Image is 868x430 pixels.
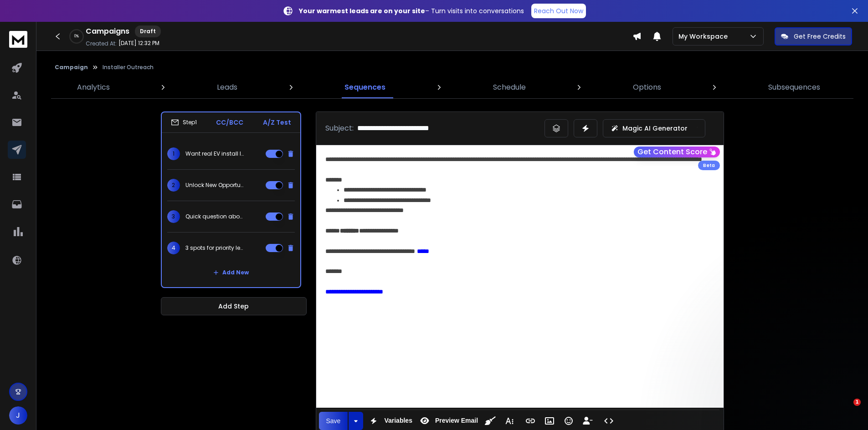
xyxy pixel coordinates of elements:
p: [DATE] 12:32 PM [118,40,159,47]
p: Subject: [325,123,354,134]
li: Step1CC/BCCA/Z Test1Want real EV install leads (no fluff)?2Unlock New Opportunities in EV Charger... [161,111,301,288]
a: Schedule [488,76,531,98]
a: Options [627,76,667,98]
button: J [9,406,27,425]
p: Created At: [86,40,117,47]
span: 1 [853,399,861,406]
button: Insert Link (Ctrl+K) [522,412,539,430]
button: Campaign [55,64,88,71]
button: Preview Email [416,412,480,430]
button: Code View [600,412,617,430]
a: Reach Out Now [531,4,586,18]
div: Draft [135,25,161,37]
button: Variables [365,412,414,430]
a: Analytics [72,76,115,98]
button: Magic AI Generator [603,119,705,137]
button: Save [319,412,348,430]
span: Variables [382,417,414,425]
p: Options [633,82,661,93]
p: 3 spots for priority leads [185,244,244,252]
button: Get Free Credits [775,27,852,46]
p: Sequences [344,82,385,93]
p: Get Free Credits [794,32,846,41]
span: 4 [167,242,180,254]
p: Leads [217,82,237,93]
p: Want real EV install leads (no fluff)? [185,150,244,157]
button: More Text [501,412,518,430]
p: Analytics [77,82,110,93]
button: Add Step [161,297,307,315]
button: Clean HTML [482,412,499,430]
button: Add New [206,263,256,282]
p: CC/BCC [216,118,243,127]
span: 3 [167,210,180,223]
h1: Campaigns [86,26,129,37]
p: Subsequences [768,82,820,93]
p: Installer Outreach [103,64,154,71]
strong: Your warmest leads are on your site [299,6,425,15]
a: Subsequences [763,76,826,98]
img: logo [9,31,27,48]
span: 2 [167,179,180,192]
a: Sequences [339,76,391,98]
p: My Workspace [678,32,731,41]
div: Step 1 [171,118,197,126]
span: 1 [167,147,180,160]
p: – Turn visits into conversations [299,6,524,15]
p: A/Z Test [263,118,291,127]
p: Magic AI Generator [622,124,688,133]
iframe: Intercom live chat [835,399,857,420]
p: Reach Out Now [534,6,583,15]
button: Get Content Score [634,147,720,157]
p: Unlock New Opportunities in EV Charger Installations [185,182,244,189]
p: Schedule [493,82,526,93]
p: 0 % [74,34,79,39]
a: Leads [211,76,243,98]
span: Preview Email [433,417,480,425]
div: Beta [698,161,720,170]
p: Quick question about EV installs in your area [185,213,244,220]
button: Insert Image (Ctrl+P) [541,412,558,430]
